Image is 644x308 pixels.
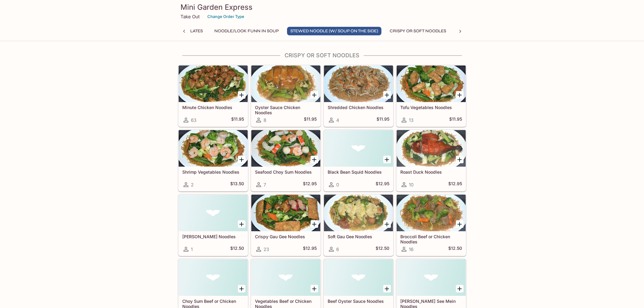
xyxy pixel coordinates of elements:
h5: Shredded Chicken Noodles [328,105,389,110]
button: Add Seafood Choy Sum Noodles [311,156,318,163]
h5: Black Bean Squid Noodles [328,169,389,175]
div: Soft Gau Gee Noodles [324,195,393,231]
div: Shrimp Vegetables Noodles [179,130,248,167]
span: 0 [336,182,339,188]
h5: $12.95 [376,181,389,188]
a: Crispy Gau Gee Noodles23$12.95 [251,194,321,256]
span: 16 [409,246,413,252]
button: Crispy or Soft Noodles [386,27,449,35]
div: Tofu Vegetables Noodles [397,65,466,102]
p: Take Out [180,14,200,19]
h5: [PERSON_NAME] Noodles [182,234,244,239]
h5: Soft Gau Gee Noodles [328,234,389,239]
span: 63 [191,117,196,123]
h5: Crispy Gau Gee Noodles [255,234,317,239]
a: Oyster Sauce Chicken Noodles8$11.95 [251,65,321,127]
button: Add Soft Gau Gee Noodles [383,220,391,228]
a: Seafood Choy Sum Noodles7$12.95 [251,130,321,191]
button: Add Oyster Sauce Chicken Noodles [311,91,318,99]
a: Soft Gau Gee Noodles6$12.50 [324,194,393,256]
div: Oyster Sauce Chicken Noodles [251,65,320,102]
div: Seafood Choy Sum Noodles [251,130,320,167]
span: 10 [409,182,413,188]
a: Minute Chicken Noodles63$11.95 [178,65,248,127]
h5: Seafood Choy Sum Noodles [255,169,317,175]
h5: $13.50 [230,181,244,188]
h3: Mini Garden Express [180,2,464,12]
div: Black Bean Squid Noodles [324,130,393,167]
button: Stewed Noodle (w/ Soup on the Side) [287,27,381,35]
h5: $12.50 [376,246,389,253]
div: Crispy Gau Gee Noodles [251,195,320,231]
h5: $11.95 [304,116,317,124]
a: [PERSON_NAME] Noodles1$12.50 [178,194,248,256]
button: Add Broccoli Beef or Chicken Noodles [456,220,464,228]
button: Add Shredded Chicken Noodles [383,91,391,99]
span: 7 [264,182,266,188]
span: 1 [191,246,193,252]
h5: $12.50 [448,246,462,253]
div: Broccoli Beef or Chicken Noodles [397,195,466,231]
button: Noodle/Look Funn in Soup [211,27,282,35]
h5: Shrimp Vegetables Noodles [182,169,244,175]
h5: $12.95 [303,181,317,188]
button: Add Sam See Mein Noodles [456,285,464,292]
div: Sam See Mein Noodles [397,259,466,296]
span: 4 [336,117,339,123]
div: Choy Sum Beef or Chicken Noodles [179,259,248,296]
button: Add Vegetables Beef or Chicken Noodles [311,285,318,292]
div: Vegetables Beef or Chicken Noodles [251,259,320,296]
button: Add Black Bean Squid Noodles [383,156,391,163]
div: Minute Chicken Noodles [179,65,248,102]
h5: Minute Chicken Noodles [182,105,244,110]
button: Add Tofu Vegetables Noodles [456,91,464,99]
h5: $12.50 [230,246,244,253]
button: Add Roast Duck Noodles [456,156,464,163]
button: Add Choy Sum Beef or Chicken Noodles [238,285,246,292]
button: Add Char Siu Noodles [238,220,246,228]
h5: $12.95 [448,181,462,188]
a: Shredded Chicken Noodles4$11.95 [324,65,393,127]
div: Beef Oyster Sauce Noodles [324,259,393,296]
h5: $11.95 [377,116,389,124]
h5: Oyster Sauce Chicken Noodles [255,105,317,115]
h5: $11.95 [231,116,244,124]
a: Tofu Vegetables Noodles13$11.95 [396,65,466,127]
h5: $11.95 [449,116,462,124]
a: Black Bean Squid Noodles0$12.95 [324,130,393,191]
span: 23 [264,246,269,252]
a: Roast Duck Noodles10$12.95 [396,130,466,191]
span: 13 [409,117,413,123]
a: Broccoli Beef or Chicken Noodles16$12.50 [396,194,466,256]
button: Change Order Type [205,12,247,21]
span: 8 [264,117,266,123]
button: Add Shrimp Vegetables Noodles [238,156,246,163]
button: Add Minute Chicken Noodles [238,91,246,99]
h5: $12.95 [303,246,317,253]
h5: Beef Oyster Sauce Noodles [328,299,389,304]
a: Shrimp Vegetables Noodles2$13.50 [178,130,248,191]
button: Add Beef Oyster Sauce Noodles [383,285,391,292]
h5: Tofu Vegetables Noodles [400,105,462,110]
h5: Roast Duck Noodles [400,169,462,175]
span: 6 [336,246,339,252]
div: Shredded Chicken Noodles [324,65,393,102]
h5: Broccoli Beef or Chicken Noodles [400,234,462,244]
h4: Crispy or Soft Noodles [178,52,466,59]
button: Add Crispy Gau Gee Noodles [311,220,318,228]
div: Char Siu Noodles [179,195,248,231]
span: 2 [191,182,194,188]
div: Roast Duck Noodles [397,130,466,167]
